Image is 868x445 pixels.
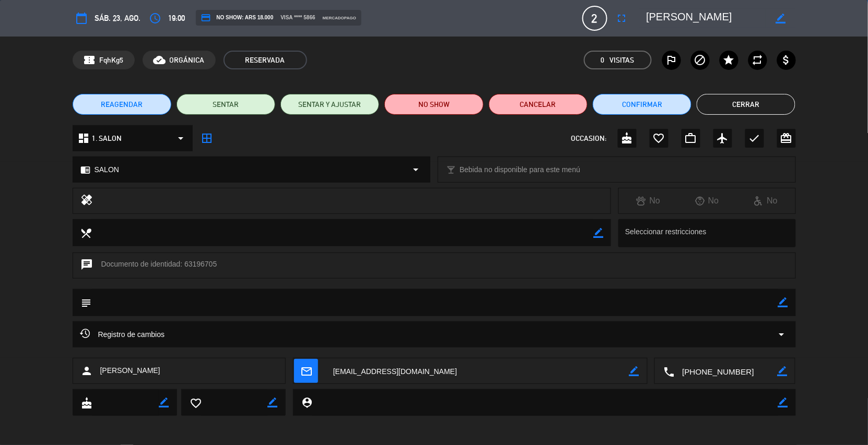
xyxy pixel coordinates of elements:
[489,94,588,115] button: Cancelar
[778,297,788,307] i: border_color
[301,396,312,408] i: person_pin
[81,165,91,175] i: chrome_reader_mode
[593,228,603,238] i: border_color
[780,132,793,145] i: card_giftcard
[80,227,92,238] i: local_dining
[149,12,162,25] i: access_time
[776,14,785,23] i: border_color
[748,132,761,145] i: check
[95,164,119,176] span: SALON
[780,54,793,66] i: attach_money
[723,54,735,66] i: star
[78,132,90,145] i: dashboard
[170,54,205,66] span: ORGÁNICA
[177,94,275,115] button: SENTAR
[678,194,736,208] div: No
[84,54,96,66] span: confirmation_number
[81,365,93,377] i: person
[80,328,165,341] span: Registro de cambios
[100,365,160,377] span: [PERSON_NAME]
[665,54,678,66] i: outlined_flag
[146,9,165,28] button: access_time
[685,132,697,145] i: work_outline
[653,132,665,145] i: favorite_border
[593,94,691,115] button: Confirmar
[201,13,274,23] span: NO SHOW: ARS 18.000
[616,12,628,25] i: fullscreen
[81,194,93,208] i: healing
[300,365,312,377] i: mail_outline
[201,132,214,145] i: border_all
[224,51,307,69] span: RESERVADA
[190,397,201,408] i: favorite_border
[154,54,166,66] i: cloud_done
[100,54,124,66] span: FqhKg5
[409,163,422,176] i: arrow_drop_down
[736,194,795,208] div: No
[697,94,795,115] button: Cerrar
[717,132,729,145] i: airplanemode_active
[267,398,277,407] i: border_color
[169,12,185,25] span: 19:00
[776,328,788,341] i: arrow_drop_down
[601,54,605,66] span: 0
[175,132,187,145] i: arrow_drop_down
[73,252,796,279] div: Documento de identidad: 63196705
[323,15,356,21] span: mercadopago
[446,165,456,175] i: local_bar
[663,366,674,377] i: local_phone
[619,194,677,208] div: No
[610,54,635,66] em: Visitas
[81,258,93,273] i: chat
[629,366,639,376] i: border_color
[73,9,91,28] button: calendar_today
[778,398,788,407] i: border_color
[621,132,634,145] i: cake
[777,366,787,376] i: border_color
[159,398,169,407] i: border_color
[95,12,141,25] span: sáb. 23, ago.
[571,133,607,145] span: OCCASION:
[460,164,580,176] span: Bebida no disponible para este menú
[613,9,631,28] button: fullscreen
[92,133,122,145] span: 1. SALON
[81,397,92,408] i: cake
[582,6,607,31] span: 2
[694,54,707,66] i: block
[752,54,764,66] i: repeat
[80,297,92,308] i: subject
[280,94,379,115] button: SENTAR Y AJUSTAR
[384,94,483,115] button: NO SHOW
[201,13,212,23] i: credit_card
[76,12,88,25] i: calendar_today
[101,99,143,110] span: REAGENDAR
[73,94,171,115] button: REAGENDAR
